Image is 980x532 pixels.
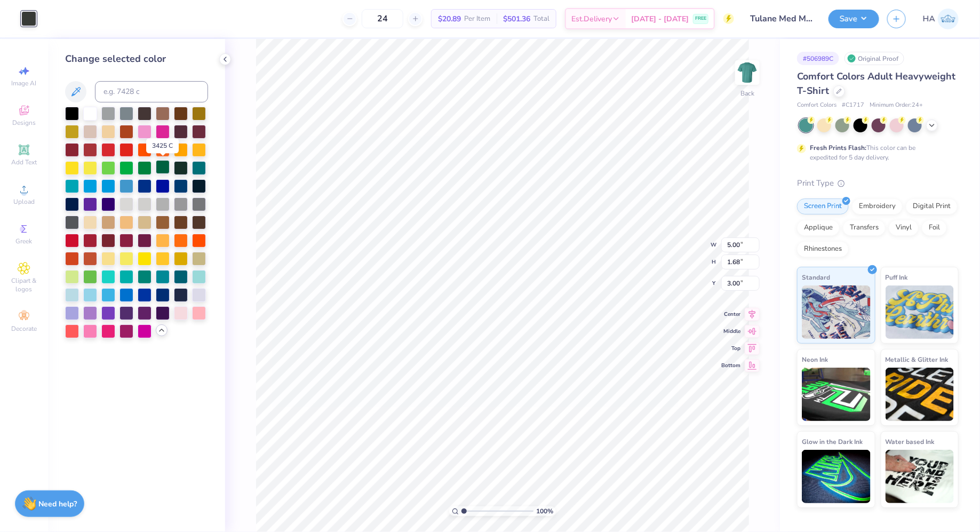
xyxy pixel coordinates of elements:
[503,13,530,25] span: $501.36
[631,13,689,25] span: [DATE] - [DATE]
[810,143,941,162] div: This color can be expedited for 5 day delivery.
[65,52,208,66] div: Change selected color
[464,13,490,25] span: Per Item
[922,220,947,236] div: Foil
[16,237,33,245] span: Greek
[533,13,549,25] span: Total
[886,450,954,503] img: Water based Ink
[810,144,866,152] strong: Fresh Prints Flash:
[802,285,871,339] img: Standard
[12,79,37,88] span: Image AI
[802,354,828,365] span: Neon Ink
[737,62,758,83] img: Back
[721,362,740,369] span: Bottom
[797,241,849,257] div: Rhinestones
[695,15,706,22] span: FREE
[362,9,403,28] input: – –
[802,272,830,283] span: Standard
[13,197,35,206] span: Upload
[797,220,840,236] div: Applique
[802,450,871,503] img: Glow in the Dark Ink
[852,198,903,215] div: Embroidery
[740,89,754,98] div: Back
[938,9,959,29] img: Harshit Agarwal
[11,158,37,166] span: Add Text
[802,368,871,421] img: Neon Ink
[797,101,836,110] span: Comfort Colors
[842,101,864,110] span: # C1717
[721,311,740,318] span: Center
[870,101,923,110] span: Minimum Order: 24 +
[844,52,904,65] div: Original Proof
[5,276,43,293] span: Clipart & logos
[886,285,954,339] img: Puff Ink
[12,118,36,127] span: Designs
[721,345,740,352] span: Top
[923,9,959,29] a: HA
[11,324,37,333] span: Decorate
[721,328,740,335] span: Middle
[886,272,908,283] span: Puff Ink
[571,13,612,25] span: Est. Delivery
[95,81,208,102] input: e.g. 7428 c
[886,368,954,421] img: Metallic & Glitter Ink
[438,13,461,25] span: $20.89
[906,198,958,215] div: Digital Print
[886,354,949,365] span: Metallic & Glitter Ink
[843,220,886,236] div: Transfers
[797,198,849,215] div: Screen Print
[802,436,863,447] span: Glow in the Dark Ink
[797,70,955,97] span: Comfort Colors Adult Heavyweight T-Shirt
[797,177,959,189] div: Print Type
[536,506,553,516] span: 100 %
[886,436,935,447] span: Water based Ink
[797,52,839,65] div: # 506989C
[828,10,879,28] button: Save
[146,138,179,153] div: 3425 C
[742,8,820,29] input: Untitled Design
[39,499,77,509] strong: Need help?
[889,220,919,236] div: Vinyl
[923,13,935,25] span: HA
